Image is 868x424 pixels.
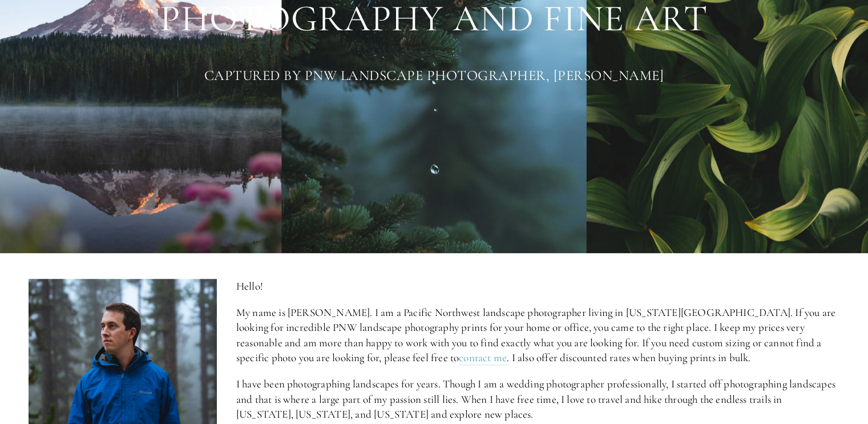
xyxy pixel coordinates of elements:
[459,351,507,365] a: contact me
[236,279,839,294] p: Hello!
[236,305,839,366] p: My name is [PERSON_NAME]. I am a Pacific Northwest landscape photographer living in [US_STATE][GE...
[236,377,839,422] p: I have been photographing landscapes for years. Though I am a wedding photographer professionally...
[29,64,839,87] h3: Captured By PNW Landscape Photographer, [PERSON_NAME]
